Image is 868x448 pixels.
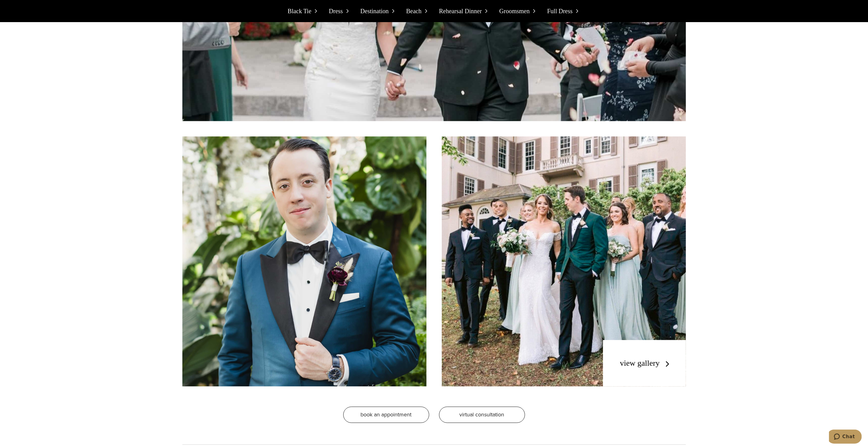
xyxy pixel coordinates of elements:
[182,136,426,386] img: Groom outdoors wearing blue wedding custom tailored tuxedo with black peak lapel. Fabric by Scabal.
[360,6,389,16] span: Destination
[343,407,429,423] a: Book an appointment
[406,6,422,16] span: Beach
[829,430,862,445] iframe: Opens a widget where you can chat to one of our agents
[499,6,530,16] span: Groomsmen
[442,136,686,386] img: Bride and groom walking with guests. Groom wearing green bespoke wedding dinner jacket with black...
[547,6,573,16] span: Full Dress
[329,6,343,16] span: Dress
[460,411,504,419] span: virtual consultation
[620,359,672,368] a: view gallery
[288,6,311,16] span: Black Tie
[439,6,482,16] span: Rehearsal Dinner
[439,407,525,423] a: virtual consultation
[361,411,412,419] span: Book an appointment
